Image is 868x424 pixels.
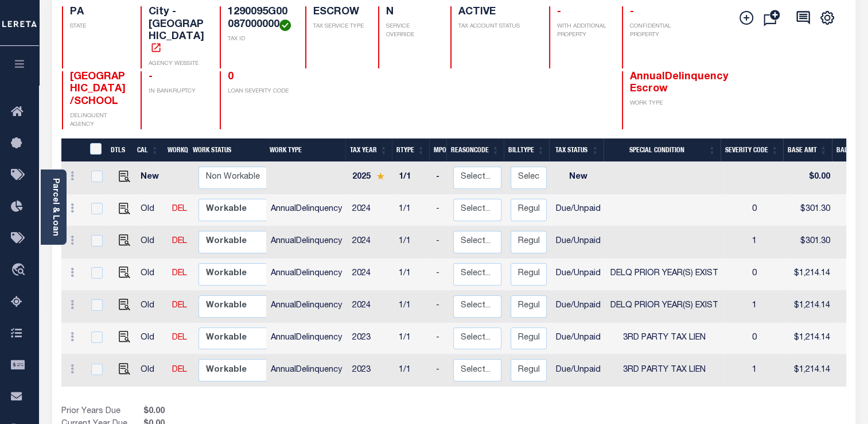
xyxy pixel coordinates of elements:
[786,323,835,355] td: $1,214.14
[394,226,431,259] td: 1/1
[431,194,449,226] td: -
[786,259,835,291] td: $1,214.14
[723,194,786,226] td: 0
[266,226,347,259] td: AnnualDelinquency
[266,323,347,355] td: AnnualDelinquency
[149,87,206,96] p: IN BANKRUPTCY
[610,302,718,310] span: DELQ PRIOR YEAR(S) EXIST
[723,354,786,387] td: 1
[136,226,168,259] td: Old
[70,6,127,19] h4: PA
[376,172,384,180] img: Star.svg
[394,354,431,387] td: 1/1
[551,162,606,194] td: New
[70,22,127,31] p: STATE
[266,259,347,291] td: AnnualDelinquency
[228,6,291,31] h4: 1290095G00087000000
[394,291,431,323] td: 1/1
[623,334,706,342] span: 3RD PARTY TAX LIEN
[551,259,606,291] td: Due/Unpaid
[723,291,786,323] td: 1
[348,354,394,387] td: 2023
[721,138,783,162] th: Severity Code: activate to sort column ascending
[348,162,394,194] td: 2025
[136,194,168,226] td: Old
[504,138,549,162] th: BillType: activate to sort column ascending
[623,366,706,374] span: 3RD PARTY TAX LIEN
[70,112,127,129] p: DELINQUENT AGENCY
[61,138,83,162] th: &nbsp;&nbsp;&nbsp;&nbsp;&nbsp;&nbsp;&nbsp;&nbsp;&nbsp;&nbsp;
[172,334,187,342] a: DEL
[431,162,449,194] td: -
[265,138,345,162] th: Work Type
[394,162,431,194] td: 1/1
[11,263,29,278] i: travel_explore
[136,354,168,387] td: Old
[348,194,394,226] td: 2024
[610,269,718,277] span: DELQ PRIOR YEAR(S) EXIST
[348,291,394,323] td: 2024
[345,138,392,162] th: Tax Year: activate to sort column ascending
[786,354,835,387] td: $1,214.14
[557,22,608,40] p: WITH ADDITIONAL PROPERTY
[723,226,786,259] td: 1
[723,259,786,291] td: 0
[786,291,835,323] td: $1,214.14
[61,406,141,418] td: Prior Years Due
[228,72,233,82] span: 0
[429,138,446,162] th: MPO
[458,22,535,31] p: TAX ACCOUNT STATUS
[172,237,187,245] a: DEL
[604,138,721,162] th: Special Condition: activate to sort column ascending
[630,7,634,17] span: -
[348,259,394,291] td: 2024
[136,259,168,291] td: Old
[172,302,187,310] a: DEL
[431,226,449,259] td: -
[51,178,59,236] a: Parcel & Loan
[458,6,535,19] h4: ACTIVE
[136,323,168,355] td: Old
[106,138,133,162] th: DTLS
[630,99,687,108] p: WORK TYPE
[551,194,606,226] td: Due/Unpaid
[723,323,786,355] td: 0
[228,35,291,44] p: TAX ID
[83,138,107,162] th: &nbsp;
[133,138,163,162] th: CAL: activate to sort column ascending
[431,323,449,355] td: -
[431,354,449,387] td: -
[228,87,291,96] p: LOAN SEVERITY CODE
[394,323,431,355] td: 1/1
[313,22,364,31] p: TAX SERVICE TYPE
[172,269,187,277] a: DEL
[630,72,729,95] span: AnnualDelinquency Escrow
[141,406,167,418] span: $0.00
[786,162,835,194] td: $0.00
[348,323,394,355] td: 2023
[163,138,188,162] th: WorkQ
[783,138,832,162] th: Base Amt: activate to sort column ascending
[172,366,187,374] a: DEL
[136,291,168,323] td: Old
[786,194,835,226] td: $301.30
[172,205,187,213] a: DEL
[392,138,429,162] th: RType: activate to sort column ascending
[136,162,168,194] td: New
[70,72,126,107] span: [GEOGRAPHIC_DATA]/SCHOOL
[551,226,606,259] td: Due/Unpaid
[557,7,561,17] span: -
[786,226,835,259] td: $301.30
[394,259,431,291] td: 1/1
[551,291,606,323] td: Due/Unpaid
[266,354,347,387] td: AnnualDelinquency
[149,6,206,56] h4: City - [GEOGRAPHIC_DATA]
[549,138,604,162] th: Tax Status: activate to sort column ascending
[348,226,394,259] td: 2024
[394,194,431,226] td: 1/1
[446,138,504,162] th: ReasonCode: activate to sort column ascending
[386,6,437,19] h4: N
[313,6,364,19] h4: ESCROW
[630,22,687,40] p: CONFIDENTIAL PROPERTY
[149,60,206,68] p: AGENCY WEBSITE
